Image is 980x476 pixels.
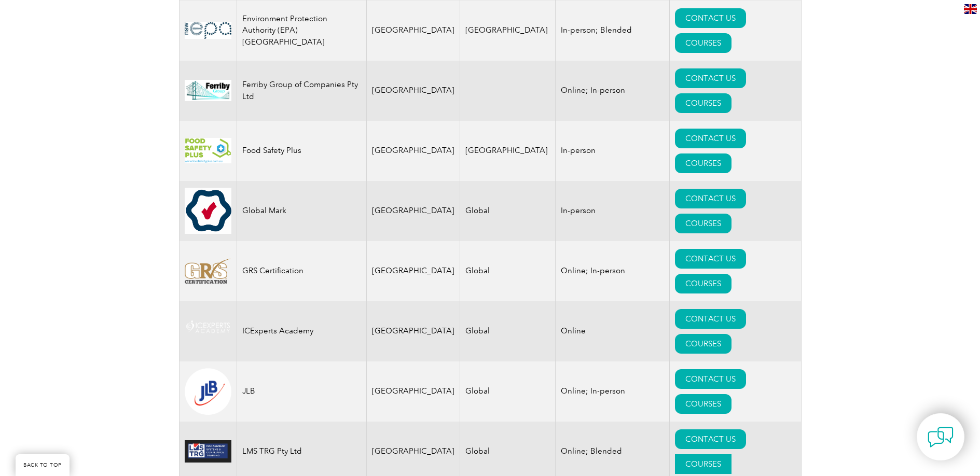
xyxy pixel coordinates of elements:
[366,61,460,121] td: [GEOGRAPHIC_DATA]
[366,121,460,181] td: [GEOGRAPHIC_DATA]
[555,361,669,422] td: Online; In-person
[675,68,746,88] a: CONTACT US
[675,394,731,414] a: COURSES
[366,301,460,361] td: [GEOGRAPHIC_DATA]
[460,301,555,361] td: Global
[555,121,669,181] td: In-person
[964,4,977,14] img: en
[460,361,555,422] td: Global
[460,121,555,181] td: [GEOGRAPHIC_DATA]
[237,301,366,361] td: ICExperts Academy
[185,80,231,102] img: 52661cd0-8de2-ef11-be1f-002248955c5a-logo.jpg
[675,309,746,329] a: CONTACT US
[675,189,746,208] a: CONTACT US
[675,33,731,53] a: COURSES
[555,241,669,301] td: Online; In-person
[237,241,366,301] td: GRS Certification
[366,1,460,61] td: [GEOGRAPHIC_DATA]
[16,454,70,476] a: BACK TO TOP
[460,1,555,61] td: [GEOGRAPHIC_DATA]
[675,429,746,449] a: CONTACT US
[675,369,746,389] a: CONTACT US
[366,181,460,241] td: [GEOGRAPHIC_DATA]
[460,181,555,241] td: Global
[555,1,669,61] td: In-person; Blended
[185,368,231,415] img: fd2924ac-d9bc-ea11-a814-000d3a79823d-logo.png
[185,318,231,344] img: 2bff5172-5738-eb11-a813-000d3a79722d-logo.png
[675,8,746,28] a: CONTACT US
[237,61,366,121] td: Ferriby Group of Companies Pty Ltd
[675,249,746,269] a: CONTACT US
[237,1,366,61] td: Environment Protection Authority (EPA) [GEOGRAPHIC_DATA]
[237,181,366,241] td: Global Mark
[185,188,231,234] img: eb2924ac-d9bc-ea11-a814-000d3a79823d-logo.jpg
[555,181,669,241] td: In-person
[675,454,731,474] a: COURSES
[555,301,669,361] td: Online
[555,61,669,121] td: Online; In-person
[675,334,731,354] a: COURSES
[237,121,366,181] td: Food Safety Plus
[366,361,460,422] td: [GEOGRAPHIC_DATA]
[185,138,231,163] img: e52924ac-d9bc-ea11-a814-000d3a79823d-logo.png
[185,22,231,38] img: 0b2a24ac-d9bc-ea11-a814-000d3a79823d-logo.jpg
[185,440,231,463] img: c485e4a1-833a-eb11-a813-0022481469da-logo.jpg
[675,93,731,113] a: COURSES
[366,241,460,301] td: [GEOGRAPHIC_DATA]
[185,258,231,284] img: 7f517d0d-f5a0-ea11-a812-000d3ae11abd%20-logo.png
[928,424,954,450] img: contact-chat.png
[460,241,555,301] td: Global
[675,153,731,173] a: COURSES
[675,274,731,293] a: COURSES
[675,129,746,148] a: CONTACT US
[237,361,366,422] td: JLB
[675,214,731,233] a: COURSES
